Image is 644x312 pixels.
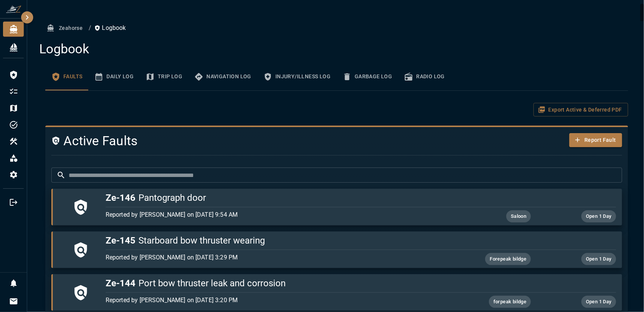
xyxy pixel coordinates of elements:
p: Reported by [PERSON_NAME] on [DATE] 9:54 AM [106,210,446,219]
div: Logbook [3,67,24,82]
h5: Port bow thruster leak and corrosion [106,277,616,289]
p: Reported by [PERSON_NAME] on [DATE] 3:29 PM [106,253,446,262]
h5: Starboard bow thruster wearing [106,234,616,247]
button: Zeahorse [45,21,86,35]
button: Navigation Log [188,63,257,90]
button: Ze-145Starboard bow thruster wearingReported by [PERSON_NAME] on [DATE] 3:29 PMForepeak bildgeOpe... [51,231,622,268]
button: Ze-146Pantograph doorReported by [PERSON_NAME] on [DATE] 9:54 AMSaloonOpen 1 Day [51,189,622,225]
h4: Active Faults [51,133,526,149]
button: Export Active & Deferred PDF [533,103,628,117]
button: Invitations [6,294,21,309]
img: ZeaFarer Logo [6,5,21,13]
span: Ze-146 [106,192,135,203]
span: forpeak bildge [489,298,531,306]
div: Fleet [3,40,24,55]
div: Zeahorse [3,22,24,37]
button: Injury/Illness Log [257,63,337,90]
span: Saloon [506,212,531,221]
p: Reported by [PERSON_NAME] on [DATE] 3:20 PM [106,296,446,305]
h4: Logbook [39,41,628,57]
button: Radio Log [398,63,451,90]
button: Trip Log [140,63,188,90]
button: Notifications [6,276,21,291]
li: Trips [3,101,24,116]
div: Configuration [3,167,24,182]
div: basic tabs example [45,63,628,90]
div: Inventory [3,151,24,166]
span: Forepeak bildge [485,255,531,264]
h5: Pantograph door [106,192,616,204]
button: Ze-144Port bow thruster leak and corrosionReported by [PERSON_NAME] on [DATE] 3:20 PMforpeak bild... [51,274,622,311]
button: Report Fault [569,133,622,147]
li: Tasks [3,117,24,132]
span: Open 1 Day [581,298,616,306]
button: Daily Log [88,63,140,90]
span: Open 1 Day [581,212,616,221]
span: Open 1 Day [581,255,616,264]
li: / [89,23,91,33]
li: My Work [3,84,24,99]
span: Ze-145 [106,235,135,246]
span: Ze-144 [106,278,135,289]
li: Equipment [3,134,24,149]
button: Faults [45,63,88,90]
button: Garbage Log [337,63,398,90]
li: Logout [3,195,24,210]
p: Logbook [94,23,126,33]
